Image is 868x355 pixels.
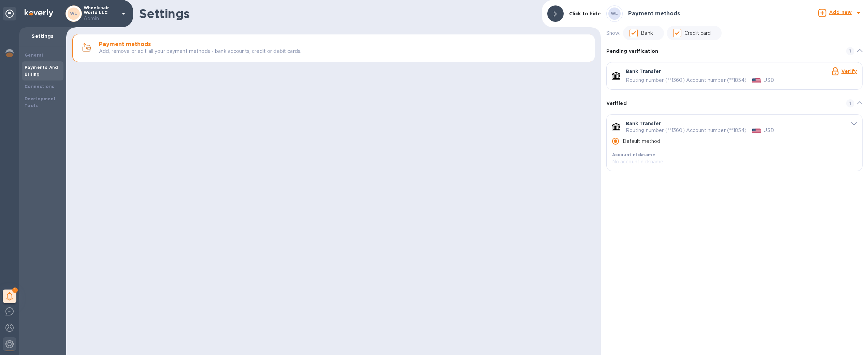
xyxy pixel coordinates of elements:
[84,15,118,22] p: Admin
[623,138,661,145] p: Default method
[606,92,863,114] div: Verified 1
[846,99,854,107] span: 1
[25,9,53,17] img: Logo
[99,41,151,48] h3: Payment methods
[612,152,655,157] b: Account nickname
[841,69,857,74] a: Verify
[25,33,61,40] p: Settings
[764,77,774,84] p: USD
[752,129,761,133] img: USD
[3,7,16,20] div: Unpin categories
[139,6,536,21] h1: Settings
[752,78,761,83] img: USD
[606,40,863,62] div: Pending verification 1
[569,11,601,16] b: Click to hide
[684,30,711,37] p: Credit card
[626,120,661,127] p: Bank Transfer
[846,47,854,55] span: 1
[70,11,77,16] b: WL
[72,34,595,62] button: Payment methodsAdd, remove or edit all your payment methods - bank accounts, credit or debit cards.
[606,48,659,54] b: Pending verification
[25,96,56,108] b: Development Tools
[25,84,54,89] b: Connections
[611,11,618,16] b: WL
[25,65,58,77] b: Payments And Billing
[25,53,43,58] b: General
[626,127,747,134] p: Routing number (**1360) Account number (**1854)
[606,40,863,174] div: default-method
[626,68,661,75] p: Bank Transfer
[612,158,837,165] p: No account nickname
[626,77,747,84] p: Routing number (**1360) Account number (**1854)
[84,5,118,22] p: Wheelchair World LLC
[628,11,680,17] h3: Payment methods
[606,101,627,106] b: Verified
[606,30,621,37] p: Show:
[829,10,852,15] b: Add new
[764,127,774,134] p: USD
[12,287,18,293] span: 1
[641,30,653,37] p: Bank
[99,48,301,55] p: Add, remove or edit all your payment methods - bank accounts, credit or debit cards.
